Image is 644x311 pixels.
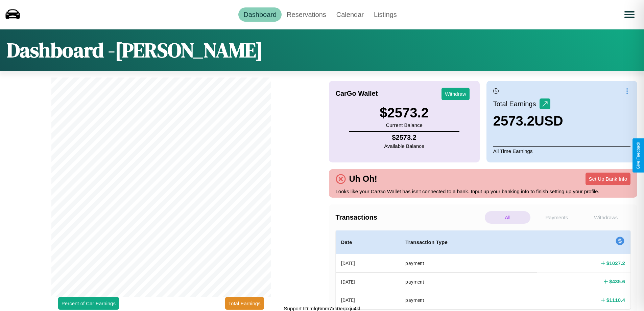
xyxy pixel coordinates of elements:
button: Set Up Bank Info [586,173,630,185]
h3: $ 2573.2 [380,105,429,120]
p: Looks like your CarGo Wallet has isn't connected to a bank. Input up your banking info to finish ... [336,187,631,196]
button: Withdraw [442,88,470,100]
th: payment [400,291,537,309]
h4: $ 435.6 [609,278,625,285]
button: Total Earnings [225,297,264,310]
th: payment [400,272,537,291]
th: [DATE] [336,291,400,309]
p: Payments [534,211,579,224]
h4: $ 1110.4 [606,296,625,304]
button: Open menu [620,5,639,24]
h4: Uh Oh! [346,174,381,184]
h4: $ 1027.2 [606,260,625,267]
h4: Transaction Type [405,238,531,246]
h3: 2573.2 USD [493,113,563,129]
a: Dashboard [238,7,282,22]
th: [DATE] [336,272,400,291]
button: Percent of Car Earnings [58,297,119,310]
table: simple table [336,230,631,309]
a: Calendar [331,7,369,22]
p: Withdraws [583,211,629,224]
h4: $ 2573.2 [384,134,424,141]
th: payment [400,254,537,273]
p: All [485,211,530,224]
h4: Transactions [336,214,483,221]
h1: Dashboard - [PERSON_NAME] [7,36,263,64]
a: Listings [369,7,402,22]
th: [DATE] [336,254,400,273]
h4: Date [341,238,395,246]
p: Available Balance [384,141,424,151]
p: All Time Earnings [493,146,630,156]
p: Total Earnings [493,98,540,110]
div: Give Feedback [636,142,641,169]
a: Reservations [282,7,331,22]
p: Current Balance [380,120,429,130]
h4: CarGo Wallet [336,90,378,97]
